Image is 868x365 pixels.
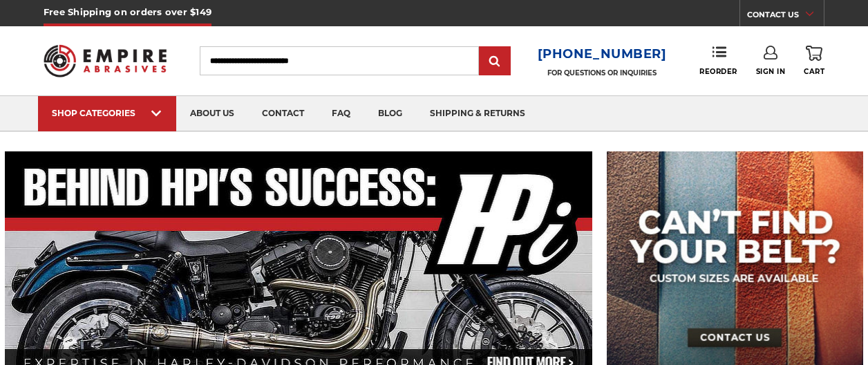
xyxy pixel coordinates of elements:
input: Submit [481,48,509,75]
a: blog [364,96,416,131]
a: about us [176,96,248,131]
span: Reorder [699,67,737,76]
a: faq [318,96,364,131]
span: Cart [804,67,824,76]
span: Sign In [756,67,786,76]
a: Reorder [699,46,737,75]
div: SHOP CATEGORIES [52,108,162,118]
a: [PHONE_NUMBER] [538,44,667,64]
a: CONTACT US [747,7,824,26]
a: contact [248,96,318,131]
a: Cart [804,46,824,76]
a: shipping & returns [416,96,539,131]
img: Empire Abrasives [44,37,167,85]
p: FOR QUESTIONS OR INQUIRIES [538,68,667,77]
